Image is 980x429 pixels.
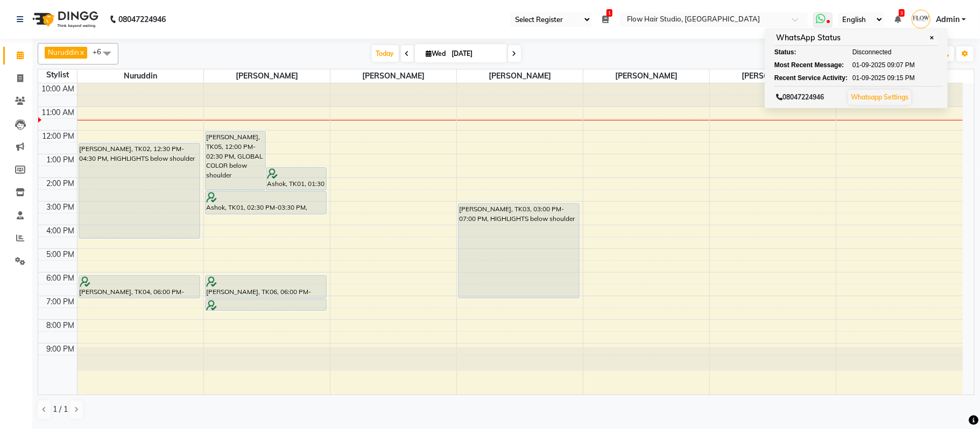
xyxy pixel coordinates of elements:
div: 5:00 PM [45,249,77,260]
span: 08047224946 [776,93,824,101]
span: Nuruddin [48,48,79,56]
div: 2:00 PM [45,178,77,189]
span: Today [372,45,399,62]
div: 9:00 PM [45,344,77,355]
div: Status: [774,47,834,57]
span: [PERSON_NAME] [330,69,456,83]
span: [PERSON_NAME] [710,69,836,83]
div: 6:00 PM [45,273,77,284]
div: [PERSON_NAME], TK06, 06:00 PM-07:00 PM, HAIRCUTS (Expert) [DEMOGRAPHIC_DATA] [206,276,326,298]
div: [PERSON_NAME], TK02, 12:30 PM-04:30 PM, HIGHLIGHTS below shoulder [79,144,200,238]
span: Disconnected [852,47,892,57]
span: Nuruddin [77,69,203,83]
div: Ashok, TK01, 01:30 PM-02:30 PM, HAIRCUTS (Expert) [DEMOGRAPHIC_DATA] [266,168,326,190]
span: 01-09-2025 [852,73,885,83]
input: 2025-09-03 [449,46,503,62]
img: logo [27,4,101,34]
span: 09:15 PM [887,73,915,83]
div: Recent Service Activity: [774,73,834,83]
a: Whatsapp Settings [851,93,908,101]
div: WhatsApp Status [774,31,939,46]
span: 09:07 PM [887,60,915,70]
span: 01-09-2025 [852,60,885,70]
span: [PERSON_NAME] [204,69,330,83]
span: [PERSON_NAME] [457,69,583,83]
span: 3 [899,9,905,17]
b: 08047224946 [118,4,166,34]
span: +6 [93,47,109,56]
span: 1 / 1 [53,404,68,415]
span: Wed [424,49,449,58]
div: 3:00 PM [45,202,77,213]
div: [PERSON_NAME], TK06, 07:00 PM-07:30 PM, MENS [PERSON_NAME] Crafting [206,299,326,310]
div: 11:00 AM [40,107,77,118]
span: [PERSON_NAME] [583,69,709,83]
div: 7:00 PM [45,296,77,308]
a: x [79,48,84,56]
div: 1:00 PM [45,154,77,166]
span: Admin [936,14,960,25]
div: Most Recent Message: [774,60,834,70]
div: [PERSON_NAME], TK04, 06:00 PM-07:00 PM, HAIRCUTS (Expert) [DEMOGRAPHIC_DATA] [79,276,200,298]
div: [PERSON_NAME], TK05, 12:00 PM-02:30 PM, GLOBAL COLOR below shoulder [206,132,265,190]
div: Stylist [38,69,77,81]
div: Ashok, TK01, 02:30 PM-03:30 PM, MENS Global Color [206,191,326,214]
div: [PERSON_NAME], TK03, 03:00 PM-07:00 PM, HIGHLIGHTS below shoulder [459,204,579,298]
div: 4:00 PM [45,225,77,237]
div: 10:00 AM [40,83,77,95]
img: Admin [912,10,930,28]
div: 12:00 PM [40,131,77,142]
span: 1 [607,9,612,17]
div: 8:00 PM [45,320,77,331]
span: ✕ [927,34,937,42]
